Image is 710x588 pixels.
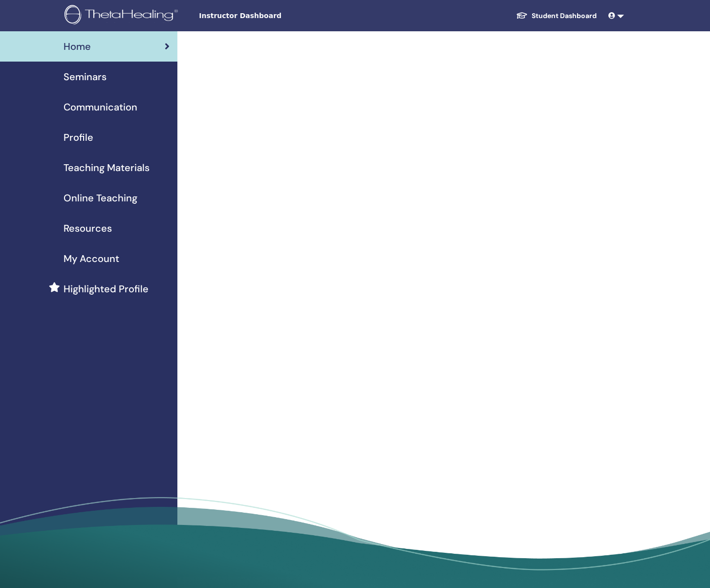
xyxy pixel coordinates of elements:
[65,5,181,27] img: logo.png
[64,39,91,54] span: Home
[64,282,149,296] span: Highlighted Profile
[64,100,137,114] span: Communication
[508,7,604,25] a: Student Dashboard
[516,11,528,20] img: graduation-cap-white.svg
[64,251,119,266] span: My Account
[64,221,112,236] span: Resources
[199,11,345,21] span: Instructor Dashboard
[64,130,93,145] span: Profile
[64,191,137,205] span: Online Teaching
[64,160,150,175] span: Teaching Materials
[64,69,107,84] span: Seminars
